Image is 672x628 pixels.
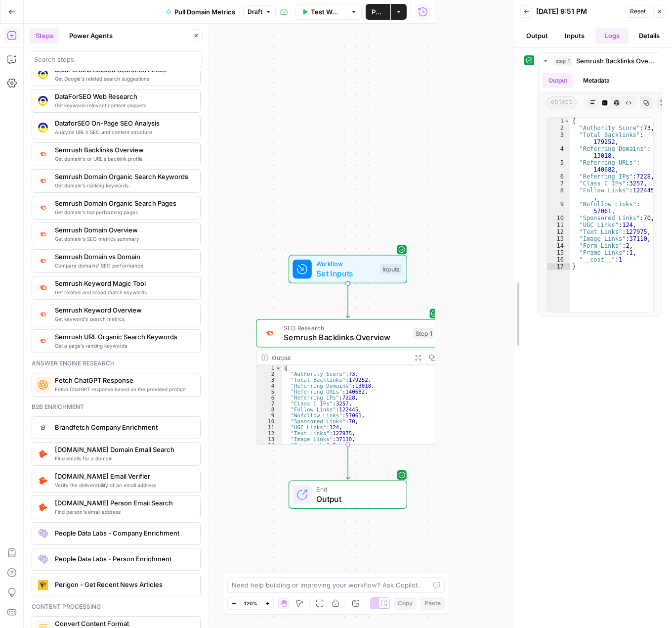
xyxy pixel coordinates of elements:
span: Analyze URL's SEO and content structure [55,128,192,136]
span: DataforSEO On-Page SEO Analysis [55,118,192,128]
span: Semrush Keyword Magic Tool [55,278,192,288]
span: Semrush Domain vs Domain [55,252,192,262]
img: 3hnddut9cmlpnoegpdll2wmnov83 [38,96,48,106]
div: SEO ResearchSemrush Backlinks OverviewStep 1Output{ "Authority Score":73, "Total Backlinks":17925... [256,319,440,445]
span: Get related and broad match keywords [55,288,192,296]
img: rmubdrbnbg1gnbpnjb4bpmji9sfb [38,554,48,564]
span: Pull Domain Metrics [174,7,235,17]
img: y3iv96nwgxbwrvt76z37ug4ox9nv [38,123,48,133]
div: 5 [256,389,282,395]
div: 4 [256,383,282,389]
span: Paste [424,599,441,608]
div: Answer engine research [32,359,201,368]
div: 8 [256,407,282,413]
span: Get keyword-relevant content snippets [55,101,192,109]
img: zn8kcn4lc16eab7ly04n2pykiy7x [38,257,48,265]
img: jle3u2szsrfnwtkz0xrwrcblgop0 [38,580,48,590]
span: Get domain's or URL's backlink profile [55,155,192,163]
img: pda2t1ka3kbvydj0uf1ytxpc9563 [38,502,48,512]
img: 8a3tdog8tf0qdwwcclgyu02y995m [38,283,48,293]
div: 10 [256,419,282,425]
img: p4kt2d9mz0di8532fmfgvfq6uqa0 [38,177,48,185]
div: Output [272,353,407,362]
div: 14 [256,443,282,449]
span: Semrush Backlinks Overview [55,145,192,155]
div: Inputs [380,264,402,274]
div: 11 [256,425,282,431]
img: otu06fjiulrdwrqmbs7xihm55rg9 [38,203,48,212]
span: 120% [244,599,257,607]
span: Workflow [316,259,375,269]
div: 6 [256,395,282,401]
img: 8sr9m752o402vsyv5xlmk1fykvzq [38,449,48,459]
span: Semrush URL Organic Search Keywords [55,332,192,342]
span: Draft [248,7,262,16]
span: Copy [398,599,413,608]
div: 2 [256,371,282,377]
div: 12 [256,431,282,437]
span: People Data Labs - Person Enrichment [55,554,192,564]
span: Test Workflow [311,7,340,17]
div: 7 [256,401,282,407]
span: Set Inputs [316,268,375,279]
img: lpaqdqy7dn0qih3o8499dt77wl9d [38,529,48,538]
div: B2b enrichment [32,403,201,411]
span: [DOMAIN_NAME] Person Email Search [55,498,192,508]
span: Find emails for a domain [55,454,192,462]
span: Semrush Domain Organic Search Keywords [55,172,192,181]
div: 3 [256,377,282,383]
img: 4e4w6xi9sjogcjglmt5eorgxwtyu [38,230,48,238]
span: Verify the deliverability of an email address [55,481,192,489]
span: Compare domains' SEO performance [55,262,192,269]
input: Search steps [34,54,198,64]
div: Content processing [32,602,201,611]
span: Semrush Domain Organic Search Pages [55,198,192,208]
span: Get domain's ranking keywords [55,181,192,189]
span: [DOMAIN_NAME] Domain Email Search [55,445,192,454]
span: Get a page’s ranking keywords [55,342,192,350]
span: Semrush Backlinks Overview [284,331,408,343]
span: DataForSEO Web Research [55,91,192,101]
g: Edge from step_1 to end [346,445,349,479]
img: 3lyvnidk9veb5oecvmize2kaffdg [264,328,276,339]
span: Semrush Keyword Overview [55,305,192,315]
span: Perigon - Get Recent News Articles [55,580,192,589]
g: Edge from start to step_1 [346,283,349,318]
button: Draft [243,5,276,18]
span: Find person's email address [55,508,192,516]
div: WorkflowSet InputsInputs [256,255,440,283]
span: Publish [372,7,384,17]
img: 3lyvnidk9veb5oecvmize2kaffdg [38,150,48,158]
img: d2drbpdw36vhgieguaa2mb4tee3c [38,423,48,433]
span: SEO Research [284,323,408,332]
button: Power Agents [63,28,119,44]
img: 9u0p4zbvbrir7uayayktvs1v5eg0 [38,69,48,79]
button: Test Workflow [295,4,346,20]
img: v3j4otw2j2lxnxfkcl44e66h4fup [38,310,48,318]
span: Get keyword’s search metrics [55,315,192,323]
div: 1 [256,365,282,371]
button: Steps [30,28,59,44]
button: Paste [420,597,445,610]
button: Publish [366,4,390,20]
span: Get domain's SEO metrics summary [55,235,192,243]
button: Copy [394,597,417,610]
div: EndOutput [256,480,440,509]
div: 9 [256,413,282,419]
span: Fetch ChatGPT response based on the provided prompt [55,385,192,393]
img: pldo0csms1a1dhwc6q9p59if9iaj [38,476,48,486]
span: People Data Labs - Company Enrichment [55,528,192,538]
span: Toggle code folding, rows 1 through 17 [275,365,281,371]
img: ey5lt04xp3nqzrimtu8q5fsyor3u [38,337,48,345]
span: [DOMAIN_NAME] Email Verifier [55,471,192,481]
span: Fetch ChatGPT Response [55,375,192,385]
span: Get domain's top performing pages [55,208,192,216]
span: Semrush Domain Overview [55,225,192,235]
span: Brandfetch Company Enrichment [55,422,192,432]
div: Step 1 [413,328,434,339]
span: End [316,485,397,494]
span: Output [316,493,397,505]
button: Pull Domain Metrics [160,4,241,20]
div: 13 [256,437,282,443]
span: Get Google's related search suggestions [55,75,192,83]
